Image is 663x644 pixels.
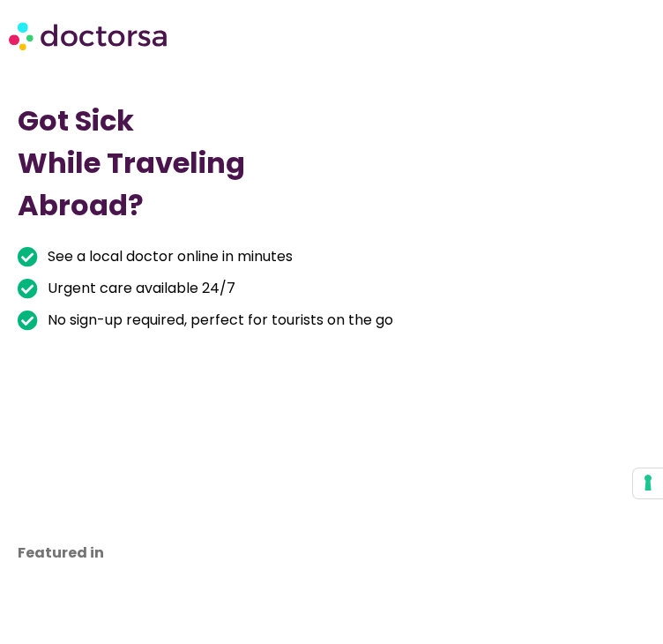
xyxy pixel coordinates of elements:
[18,435,150,567] iframe: Customer reviews powered by Trustpilot
[18,100,645,227] h1: Got Sick While Traveling Abroad?
[18,543,104,563] strong: Featured in
[43,244,293,269] span: See a local doctor online in minutes
[43,308,393,333] span: No sign-up required, perfect for tourists on the go
[43,276,235,301] span: Urgent care available 24/7
[633,468,663,498] button: Your consent preferences for tracking technologies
